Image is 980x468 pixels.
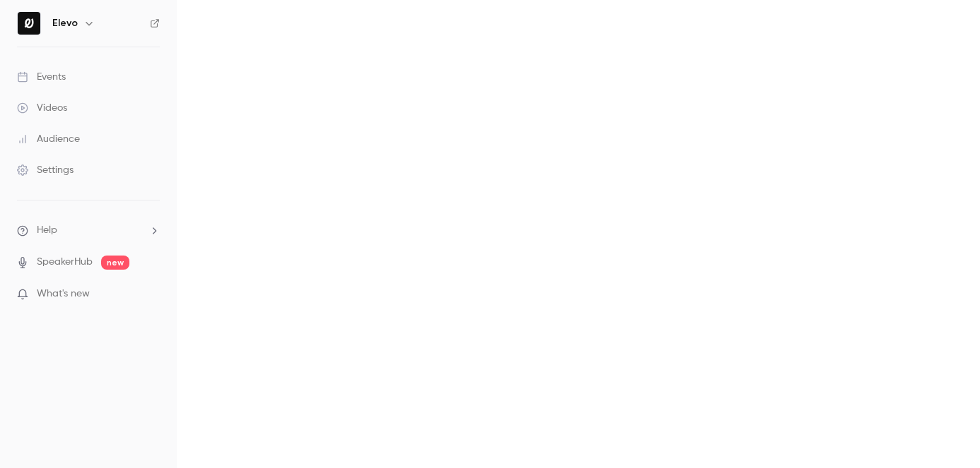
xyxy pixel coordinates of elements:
[17,132,80,146] div: Audience
[37,255,93,270] a: SpeakerHub
[17,223,160,238] li: help-dropdown-opener
[18,12,40,35] img: Elevo
[17,163,74,177] div: Settings
[52,16,78,30] h6: Elevo
[37,287,90,301] span: What's new
[101,256,129,270] span: new
[37,223,57,238] span: Help
[17,70,66,84] div: Events
[17,101,67,115] div: Videos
